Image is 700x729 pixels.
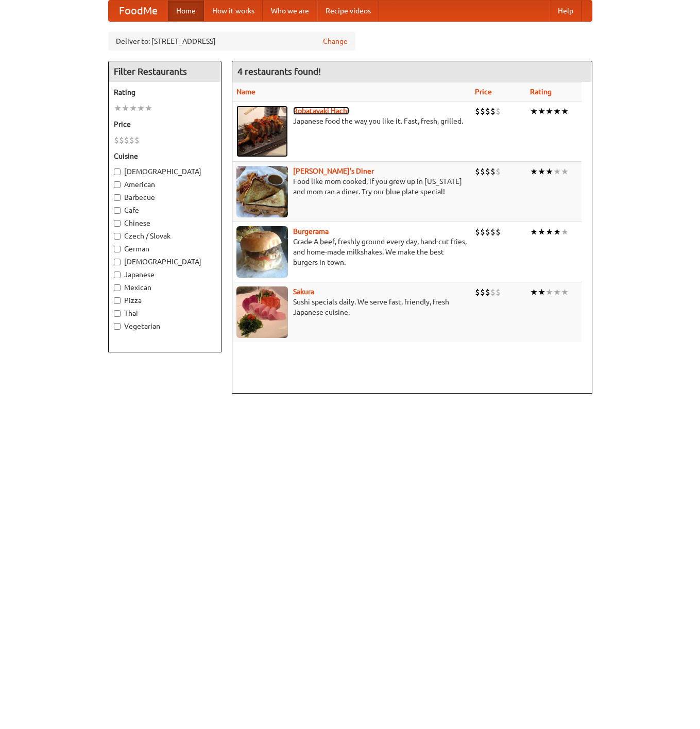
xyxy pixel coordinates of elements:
li: $ [485,226,490,238]
input: [DEMOGRAPHIC_DATA] [114,168,121,175]
p: Japanese food the way you like it. Fast, fresh, grilled. [236,116,467,126]
li: $ [475,286,480,298]
input: Chinese [114,220,121,227]
li: $ [490,226,496,238]
li: ★ [129,103,137,114]
li: ★ [530,286,538,298]
li: $ [119,134,124,146]
li: ★ [553,226,561,238]
a: Sakura [293,287,314,296]
label: Barbecue [114,192,216,202]
li: $ [496,226,501,238]
label: Chinese [114,218,216,228]
li: $ [134,134,140,146]
li: ★ [553,286,561,298]
label: Cafe [114,205,216,215]
li: ★ [114,103,122,114]
a: Robatayaki Hachi [293,107,349,115]
h5: Price [114,119,216,129]
label: American [114,179,216,190]
li: ★ [530,166,538,177]
li: ★ [530,106,538,117]
label: Mexican [114,282,216,293]
a: Burgerama [293,227,329,235]
li: ★ [545,286,553,298]
li: ★ [538,286,545,298]
a: Who we are [263,1,317,21]
img: sakura.jpg [236,286,288,338]
label: Pizza [114,295,216,306]
li: $ [114,134,119,146]
label: German [114,244,216,254]
label: [DEMOGRAPHIC_DATA] [114,166,216,177]
li: $ [124,134,129,146]
p: Grade A beef, freshly ground every day, hand-cut fries, and home-made milkshakes. We make the bes... [236,236,467,267]
input: Pizza [114,297,121,304]
li: $ [490,106,496,117]
h5: Cuisine [114,151,216,161]
li: ★ [561,286,569,298]
img: burgerama.jpg [236,226,288,278]
input: Vegetarian [114,323,121,330]
label: Japanese [114,269,216,280]
a: Help [550,1,582,21]
li: $ [496,166,501,177]
li: ★ [545,226,553,238]
li: ★ [530,226,538,238]
li: ★ [538,226,545,238]
li: ★ [561,226,569,238]
input: Japanese [114,272,121,278]
li: $ [475,166,480,177]
label: Thai [114,308,216,318]
li: $ [485,286,490,298]
li: ★ [137,103,145,114]
a: [PERSON_NAME]'s Diner [293,167,374,175]
li: $ [475,106,480,117]
li: $ [480,106,485,117]
input: Czech / Slovak [114,233,121,240]
li: ★ [145,103,152,114]
input: Barbecue [114,194,121,201]
li: $ [475,226,480,238]
li: ★ [561,166,569,177]
img: sallys.jpg [236,166,288,217]
label: [DEMOGRAPHIC_DATA] [114,257,216,267]
label: Vegetarian [114,321,216,331]
ng-pluralize: 4 restaurants found! [237,66,321,76]
li: $ [485,166,490,177]
li: ★ [538,166,545,177]
a: FoodMe [109,1,168,21]
p: Food like mom cooked, if you grew up in [US_STATE] and mom ran a diner. Try our blue plate special! [236,176,467,197]
a: Price [475,88,492,96]
li: $ [480,286,485,298]
a: Recipe videos [317,1,379,21]
li: $ [129,134,134,146]
img: robatayaki.jpg [236,106,288,157]
li: ★ [538,106,545,117]
li: ★ [553,166,561,177]
li: $ [480,166,485,177]
li: ★ [561,106,569,117]
input: Mexican [114,284,121,291]
a: Rating [530,88,552,96]
a: Name [236,88,255,96]
li: $ [480,226,485,238]
li: $ [490,286,496,298]
li: $ [496,106,501,117]
li: ★ [553,106,561,117]
h4: Filter Restaurants [109,61,221,82]
h5: Rating [114,87,216,97]
p: Sushi specials daily. We serve fast, friendly, fresh Japanese cuisine. [236,297,467,317]
input: German [114,246,121,252]
input: [DEMOGRAPHIC_DATA] [114,259,121,265]
li: ★ [122,103,129,114]
li: ★ [545,166,553,177]
li: $ [496,286,501,298]
input: Thai [114,310,121,317]
a: Change [323,36,348,46]
a: How it works [204,1,263,21]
